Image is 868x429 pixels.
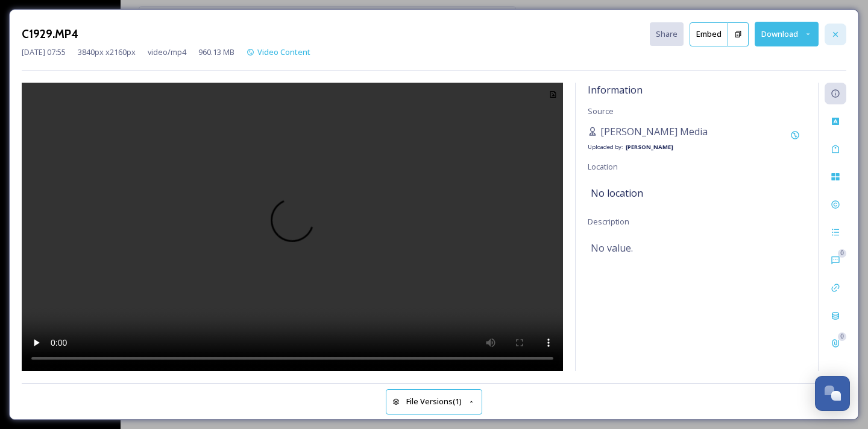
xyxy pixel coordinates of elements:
[148,46,186,58] span: video/mp4
[838,332,846,341] div: 0
[588,216,629,227] span: Description
[22,46,66,58] span: [DATE] 07:55
[386,389,482,414] button: File Versions(1)
[588,161,618,172] span: Location
[588,106,614,116] span: Source
[22,25,78,43] h3: C1929.MP4
[78,46,136,58] span: 3840 px x 2160 px
[755,22,819,46] button: Download
[591,241,633,255] span: No value.
[588,143,623,151] span: Uploaded by:
[650,22,684,46] button: Share
[600,124,708,139] span: [PERSON_NAME] Media
[588,83,643,97] span: Information
[257,46,310,57] span: Video Content
[626,143,673,151] strong: [PERSON_NAME]
[198,46,234,58] span: 960.13 MB
[591,186,643,200] span: No location
[815,376,850,411] button: Open Chat
[838,249,846,258] div: 0
[690,22,728,46] button: Embed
